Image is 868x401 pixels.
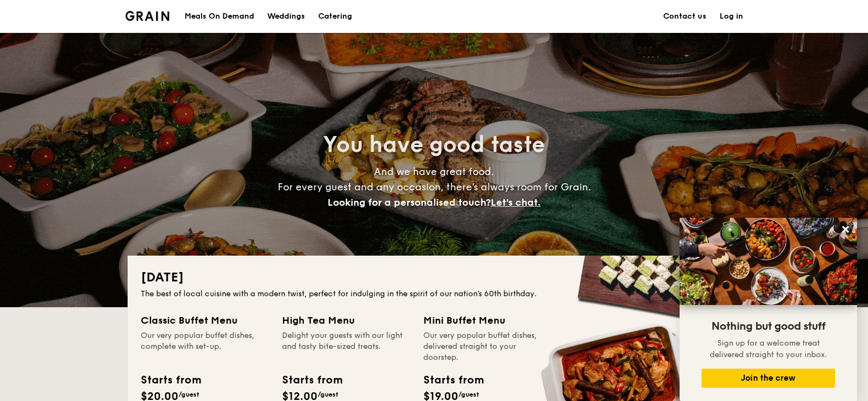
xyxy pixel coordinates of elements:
button: Join the crew [702,369,835,388]
div: High Tea Menu [282,313,410,328]
span: And we have great food. For every guest and any occasion, there’s always room for Grain. [278,166,591,208]
div: Starts from [282,372,342,388]
h2: [DATE] [141,269,728,286]
div: Classic Buffet Menu [141,313,269,328]
span: Sign up for a welcome treat delivered straight to your inbox. [710,338,827,359]
div: The best of local cuisine with a modern twist, perfect for indulging in the spirit of our nation’... [141,289,728,300]
img: DSC07876-Edit02-Large.jpeg [680,218,857,305]
button: Close [837,221,854,238]
div: Mini Buffet Menu [423,313,551,328]
div: Our very popular buffet dishes, complete with set-up. [141,330,269,363]
span: /guest [179,391,199,398]
div: Starts from [141,372,200,388]
div: Delight your guests with our light and tasty bite-sized treats. [282,330,410,363]
span: Nothing but good stuff [711,320,825,333]
a: Logotype [125,11,170,21]
span: Looking for a personalised touch? [327,196,491,208]
span: You have good taste [323,132,545,158]
span: /guest [458,391,479,398]
span: Let's chat. [491,196,541,208]
span: /guest [318,391,338,398]
div: Starts from [423,372,483,388]
div: Our very popular buffet dishes, delivered straight to your doorstep. [423,330,551,363]
img: Grain [125,11,170,21]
